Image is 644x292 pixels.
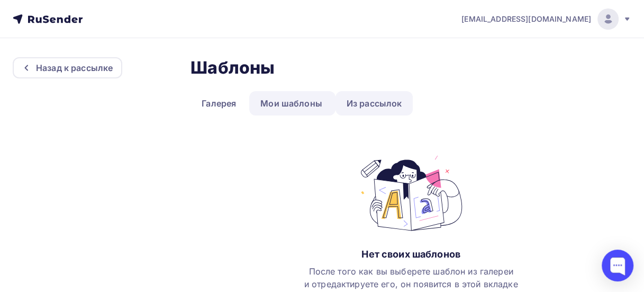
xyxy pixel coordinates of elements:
a: [EMAIL_ADDRESS][DOMAIN_NAME] [461,8,631,30]
a: Мои шаблоны [249,91,333,116]
a: Галерея [191,91,247,116]
h2: Шаблоны [191,57,275,78]
div: Назад к рассылке [36,61,113,74]
span: [EMAIL_ADDRESS][DOMAIN_NAME] [461,14,591,24]
a: Из рассылок [335,91,413,116]
div: Нет своих шаблонов [361,248,460,261]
